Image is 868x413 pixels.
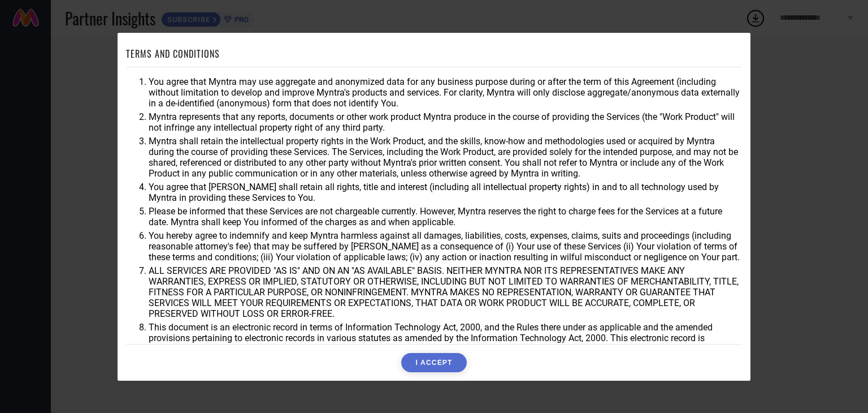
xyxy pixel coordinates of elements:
[149,76,742,109] li: You agree that Myntra may use aggregate and anonymized data for any business purpose during or af...
[149,136,742,179] li: Myntra shall retain the intellectual property rights in the Work Product, and the skills, know-ho...
[401,353,466,372] button: I ACCEPT
[149,111,742,133] li: Myntra represents that any reports, documents or other work product Myntra produce in the course ...
[149,322,742,354] li: This document is an electronic record in terms of Information Technology Act, 2000, and the Rules...
[126,47,220,61] h1: TERMS AND CONDITIONS
[149,206,742,227] li: Please be informed that these Services are not chargeable currently. However, Myntra reserves the...
[149,230,742,263] li: You hereby agree to indemnify and keep Myntra harmless against all damages, liabilities, costs, e...
[149,265,742,319] li: ALL SERVICES ARE PROVIDED "AS IS" AND ON AN "AS AVAILABLE" BASIS. NEITHER MYNTRA NOR ITS REPRESEN...
[149,182,742,203] li: You agree that [PERSON_NAME] shall retain all rights, title and interest (including all intellect...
